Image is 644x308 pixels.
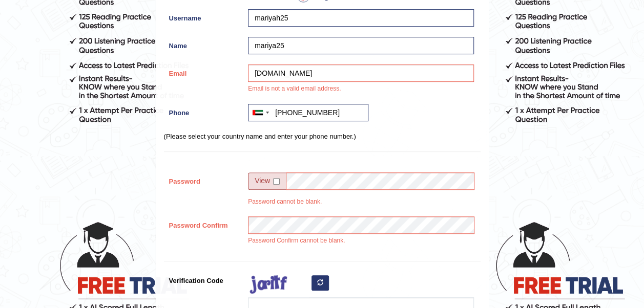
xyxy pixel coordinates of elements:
div: United Arab Emirates (‫الإمارات العربية المتحدة‬‎): +971 [248,104,272,121]
input: Show/Hide Password [273,178,280,185]
input: +971 50 123 4567 [248,104,368,121]
label: Phone [164,104,243,118]
label: Verification Code [164,272,243,285]
p: (Please select your country name and enter your phone number.) [164,131,481,141]
label: Name [164,37,243,51]
label: Password Confirm [164,216,243,230]
label: Email [164,64,243,78]
label: Password [164,172,243,186]
label: Username [164,9,243,23]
